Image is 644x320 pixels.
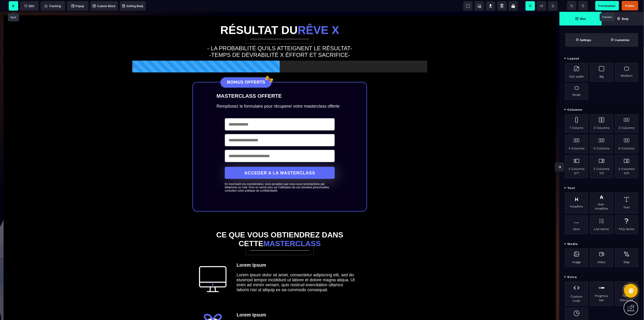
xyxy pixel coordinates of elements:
[565,63,588,82] div: Full width
[598,4,616,8] span: Previsualiser
[565,248,588,267] div: Image
[590,282,613,306] div: Progress bar
[615,155,638,178] div: 2 Columns 4/5
[293,25,323,31] p: Book your event
[615,282,638,306] div: Timer Discount
[560,105,644,114] div: Columns
[225,155,335,167] button: ACCEDER A LA MASTERCLASS
[615,248,638,267] div: Map
[178,104,268,108] p: By entering information, I agree to
[590,114,613,133] div: 2 Columns
[240,104,242,108] span: &
[615,114,638,133] div: 3 Columns
[71,4,84,8] span: Popup
[602,12,644,25] span: Open Layer Manager
[252,162,269,166] p: Powered by
[565,282,588,306] div: Custom Code
[242,104,263,108] a: Privacy policy
[463,1,473,11] span: View components
[590,155,613,178] div: 2 Columns 7/3
[298,12,339,25] span: rêve X
[565,114,588,133] div: 1 Column
[237,300,266,306] b: Lorem Ipsum
[560,184,644,193] div: Text
[93,4,116,8] span: Custom Block
[217,62,276,79] img: 63b5f0a7b40b8c575713f71412baadad_BONUS_OFFERTS.png
[622,17,629,21] strong: Body
[615,215,638,234] div: FAQ Items
[625,4,635,8] span: Publier
[239,25,270,31] p: Fill out the form
[230,104,239,108] a: Terms
[565,215,588,234] div: Item
[590,215,613,234] div: List Items
[192,216,367,239] h1: Ce que vous obtiendrez dans cette
[590,193,613,214] div: Sub-Headline
[580,17,586,21] strong: Bloc
[132,53,134,57] text: 1
[25,4,34,8] span: SEO
[560,240,644,248] div: Media
[565,33,602,47] span: Settings
[560,54,644,63] div: Layout
[263,227,321,236] span: masterclass
[565,84,588,100] div: Small
[132,31,427,49] h2: - LA PROBABILITÉ QU'ILS ATTEIGNENT LE RÉSULTAT- -TEMPS DE DÉVRABILITÉ X ÉFFORT ET SACRIFICE-
[178,64,202,68] span: Phone Number
[590,135,613,153] div: 5 Columns
[196,251,230,284] img: f803506fb32280df410bbc1a1cf7bc03_wired-outline-478-computer-display.gif
[179,72,188,79] div: Vietnam: + 84
[565,193,588,214] div: Headline
[560,12,602,25] span: Open Blocks
[178,84,196,88] span: First Name
[580,38,591,42] strong: Settings
[217,80,343,88] text: MASTERCLASS OFFERTE
[45,4,61,8] span: Tracking
[178,43,208,50] p: closer/setter
[284,43,375,49] p: Select a date & time
[232,26,234,30] div: 1
[560,273,644,282] div: Extra
[615,63,638,82] div: Medium
[595,1,619,10] span: Preview
[615,193,638,214] div: Text
[602,33,638,47] span: Open Style Manager
[178,54,267,59] p: closer/setter
[475,1,484,11] span: Screenshot
[590,248,613,267] div: Video
[298,86,361,96] p: To see available time slots please fill in your details
[615,38,630,42] strong: Customize
[590,63,613,82] div: Big
[217,91,343,98] text: Remplissez le formulaire pour récuperer votre masterclass offerte
[225,169,335,181] text: En inscrivant vos coordonnées, vous acceptez que nous vous recontactions par téléphone ou mail. P...
[237,260,356,282] text: Lorem ipsum dolor sit amet, consectetur adipiscing elit, sed do eiusmod tempor incididunt ut labo...
[122,4,143,8] span: Setting Body
[237,251,266,256] b: Lorem Ipsum
[286,26,289,30] div: 2
[565,155,588,178] div: 2 Columns 3/7
[565,135,588,153] div: 4 Columns
[225,84,242,88] span: Last Name
[252,162,300,166] a: Powered by
[132,9,427,27] h1: Résultat du
[615,135,638,153] div: 6 Columns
